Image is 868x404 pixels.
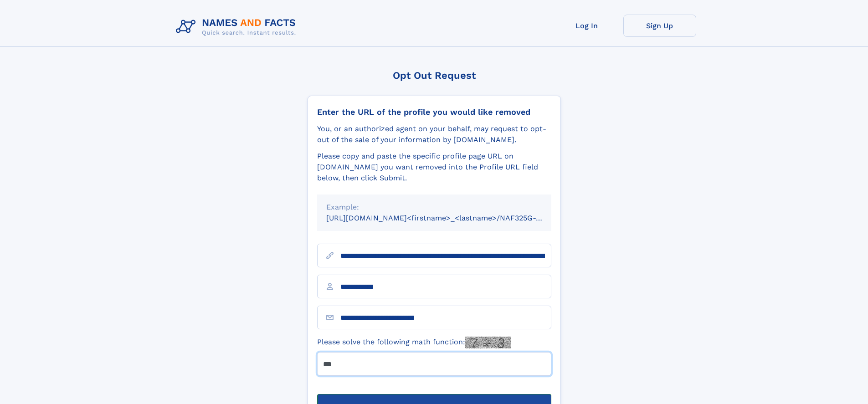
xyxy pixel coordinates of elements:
[317,107,551,117] div: Enter the URL of the profile you would like removed
[326,214,569,222] small: [URL][DOMAIN_NAME]<firstname>_<lastname>/NAF325G-xxxxxxxx
[317,151,551,184] div: Please copy and paste the specific profile page URL on [DOMAIN_NAME] you want removed into the Pr...
[172,15,303,39] img: Logo Names and Facts
[623,15,696,37] a: Sign Up
[326,202,542,213] div: Example:
[317,123,551,145] div: You, or an authorized agent on your behalf, may request to opt-out of the sale of your informatio...
[317,337,511,348] label: Please solve the following math function:
[308,70,561,81] div: Opt Out Request
[550,15,623,37] a: Log In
